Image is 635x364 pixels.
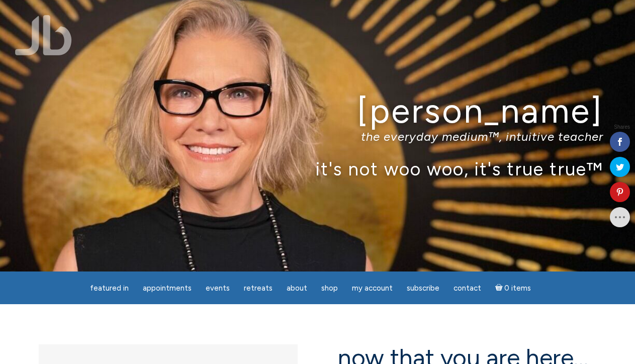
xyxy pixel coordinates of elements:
p: it's not woo woo, it's true true™ [32,158,603,179]
span: 0 items [504,285,531,292]
span: Shares [614,125,630,130]
a: featured in [84,279,135,298]
a: Contact [447,279,487,298]
span: My Account [352,284,393,293]
h1: [PERSON_NAME] [32,92,603,130]
span: About [287,284,307,293]
span: Events [206,284,230,293]
span: Contact [453,284,481,293]
p: the everyday medium™, intuitive teacher [32,129,603,144]
span: featured in [90,284,129,293]
i: Cart [495,284,505,293]
a: About [281,279,313,298]
a: Cart0 items [489,278,537,298]
a: Shop [315,279,344,298]
img: Jamie Butler. The Everyday Medium [15,15,72,55]
span: Shop [321,284,338,293]
a: Retreats [238,279,279,298]
a: Events [200,279,236,298]
a: Subscribe [401,279,445,298]
a: Appointments [137,279,198,298]
span: Appointments [143,284,192,293]
span: Subscribe [407,284,439,293]
a: My Account [346,279,399,298]
span: Retreats [244,284,273,293]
